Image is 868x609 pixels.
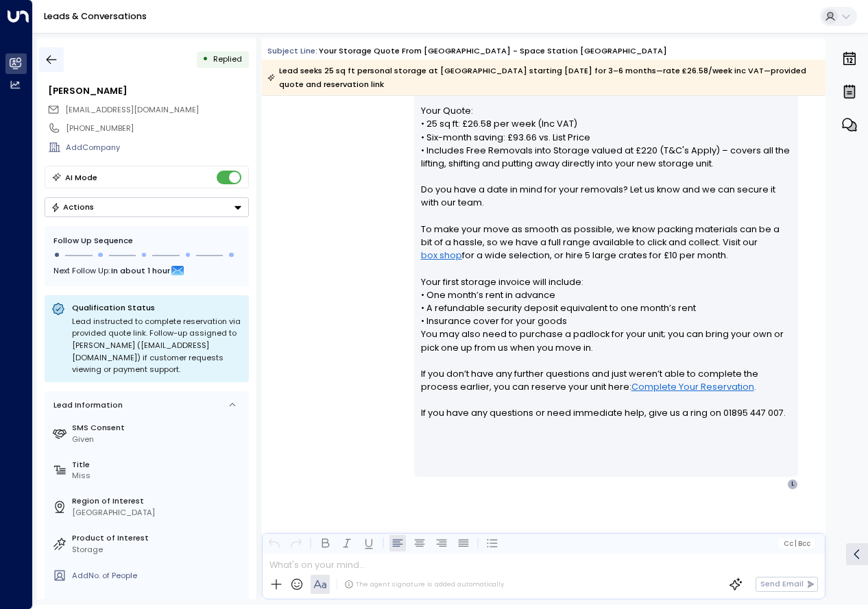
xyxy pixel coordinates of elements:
span: Cc Bcc [784,540,810,547]
div: [PERSON_NAME] [48,84,248,97]
a: Leads & Conversations [44,10,147,22]
div: Storage [72,544,244,556]
div: The agent signature is added automatically [344,580,504,589]
a: Complete Your Reservation [631,380,754,393]
label: Region of Interest [72,495,244,507]
button: Actions [45,197,249,217]
div: AddCompany [66,142,248,153]
span: [EMAIL_ADDRESS][DOMAIN_NAME] [65,104,199,115]
div: L [787,479,798,490]
div: Miss [72,470,244,482]
button: Redo [288,535,304,551]
div: Lead seeks 25 sq ft personal storage at [GEOGRAPHIC_DATA] starting [DATE] for 3–6 months—rate £26... [267,64,819,91]
p: Hi [PERSON_NAME], Your Quote: • 25 sq ft: £26.58 per week (Inc VAT) • Six-month saving: £93.66 vs... [421,78,792,433]
div: Actions [51,202,94,212]
div: • [202,49,208,69]
label: SMS Consent [72,422,244,434]
div: Button group with a nested menu [45,197,249,217]
p: Qualification Status [72,302,242,313]
label: Product of Interest [72,532,244,544]
button: Cc|Bcc [779,538,815,549]
div: AddNo. of People [72,570,244,582]
a: box shop [421,249,462,262]
div: Lead instructed to complete reservation via provided quote link. Follow-up assigned to [PERSON_NA... [72,316,242,376]
button: Undo [266,535,282,551]
span: Subject Line: [267,45,317,56]
div: Lead Information [49,399,123,411]
label: Area [72,596,244,608]
span: In about 1 hour [111,263,170,278]
div: Follow Up Sequence [53,235,240,247]
div: [GEOGRAPHIC_DATA] [72,507,244,519]
div: [PHONE_NUMBER] [66,123,248,134]
span: lozy2k16@hotmail.com [65,104,199,116]
span: | [795,540,797,547]
span: Replied [213,53,242,64]
div: Given [72,434,244,445]
div: Your storage quote from [GEOGRAPHIC_DATA] - Space Station [GEOGRAPHIC_DATA] [319,45,667,57]
div: AI Mode [65,171,97,184]
label: Title [72,459,244,471]
div: Next Follow Up: [53,263,240,278]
